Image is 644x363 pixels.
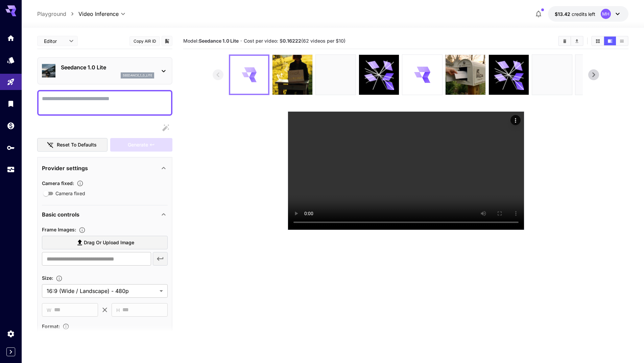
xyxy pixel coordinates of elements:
div: Actions [510,115,521,125]
p: Provider settings [42,164,88,172]
img: z90M0EAAAAGSURBVAMA6nAIgQk3m9wAAAAASUVORK5CYII= [575,55,615,95]
div: Home [7,34,15,42]
label: Drag or upload image [42,236,168,250]
button: Clear videos [559,37,571,45]
nav: breadcrumb [37,10,78,18]
div: Playground [7,78,15,86]
img: xikuVcAAAAGSURBVAMAooqe20NhiH4AAAAASUVORK5CYII= [272,55,312,95]
p: Basic controls [42,210,79,219]
div: MH [601,9,611,19]
button: Upload frame images. [76,227,88,233]
div: $13.42244 [555,10,595,18]
p: · [240,37,242,45]
button: Show videos in list view [616,37,628,45]
div: Settings [7,330,15,338]
span: Video Inference [78,10,119,18]
span: 16:9 (Wide / Landscape) - 480p [47,287,157,295]
a: Playground [37,10,66,18]
button: Adjust the dimensions of the generated image by specifying its width and height in pixels, or sel... [53,275,65,282]
button: Show videos in video view [604,37,616,45]
span: credits left [572,11,595,17]
div: Wallet [7,121,15,130]
button: Download All [571,37,583,45]
span: $13.42 [555,11,572,17]
div: Clear videosDownload All [558,36,583,46]
div: Basic controls [42,206,168,223]
button: Expand sidebar [6,347,15,356]
div: Show videos in grid viewShow videos in video viewShow videos in list view [591,36,628,46]
b: 0.16222 [283,38,301,44]
button: $13.42244MH [548,6,628,22]
span: Cost per video: $ (62 videos per $10) [244,38,345,44]
p: seedance_1_0_lite [123,73,152,78]
span: Size : [42,275,53,281]
div: Usage [7,165,15,174]
div: API Keys [7,143,15,152]
span: Frame Images : [42,227,76,232]
button: Reset to defaults [37,138,108,152]
span: Editor [44,38,65,45]
div: Provider settings [42,160,168,176]
div: Library [7,99,15,108]
button: Add to library [164,37,170,45]
span: H [116,306,120,314]
span: Camera fixed : [42,180,74,186]
button: Show videos in grid view [592,37,604,45]
span: Model: [183,38,239,44]
button: Choose the file format for the output video. [60,323,72,330]
button: Copy AIR ID [129,36,160,46]
p: Seedance 1.0 Lite [61,63,154,71]
div: Seedance 1.0 Liteseedance_1_0_lite [42,61,168,81]
img: z90M0EAAAAGSURBVAMA6nAIgQk3m9wAAAAASUVORK5CYII= [316,55,356,95]
b: Seedance 1.0 Lite [199,38,239,44]
span: Format : [42,323,60,329]
div: Models [7,56,15,64]
span: W [47,306,51,314]
span: Drag or upload image [84,239,134,247]
span: Camera fixed [55,190,85,197]
img: z90M0EAAAAGSURBVAMA6nAIgQk3m9wAAAAASUVORK5CYII= [532,55,572,95]
img: tLLCrQAAAAZJREFUAwCL+gK0ylO5RQAAAABJRU5ErkJggg== [446,55,485,95]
